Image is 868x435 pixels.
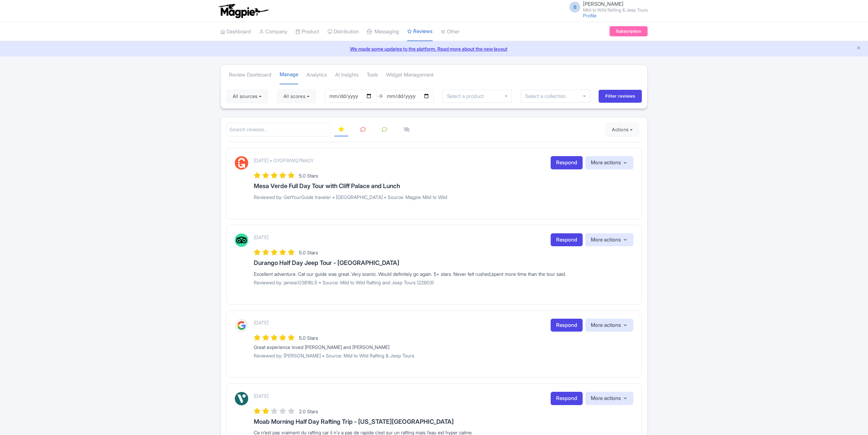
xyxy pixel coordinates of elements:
[565,1,648,12] a: B [PERSON_NAME] Mild to Wild Rafting & Jeep Tours
[254,194,633,201] p: Reviewed by: GetYourGuide traveler • [GEOGRAPHIC_DATA] • Source: Magpie Mild to Wild
[254,270,633,278] div: Excellent adventure. Cat our guide was great. Very scenic. Would definitely go again. 5+ stars. N...
[585,156,633,169] button: More actions
[226,123,330,137] input: Search reviews...
[254,183,633,189] h3: Mesa Verde Full Day Tour with Cliff Palace and Lunch
[335,66,358,84] a: AI Insights
[551,233,583,247] a: Respond
[299,408,318,414] span: 2.0 Stars
[254,234,268,241] p: [DATE]
[254,344,633,351] div: Great experience loved [PERSON_NAME] and [PERSON_NAME]
[585,233,633,247] button: More actions
[259,22,287,41] a: Company
[585,319,633,332] button: More actions
[599,90,642,103] input: Filter reviews
[235,233,248,247] img: Tripadvisor Logo
[220,22,251,41] a: Dashboard
[4,45,864,52] a: We made some updates to the platform. Read more about the new layout
[525,93,570,99] input: Select a collection
[226,89,268,103] button: All sources
[254,418,633,425] h3: Moab Morning Half Day Rafting Trip - [US_STATE][GEOGRAPHIC_DATA]
[610,26,648,36] a: Subscription
[235,319,248,332] img: Google Logo
[583,8,648,12] small: Mild to Wild Rafting & Jeep Tours
[367,22,399,41] a: Messaging
[585,392,633,405] button: More actions
[235,156,248,170] img: GetYourGuide Logo
[235,392,248,405] img: Viator Logo
[407,22,433,41] a: Reviews
[254,260,633,266] h3: Durango Half Day Jeep Tour - [GEOGRAPHIC_DATA]
[277,89,316,103] button: All scores
[605,123,639,136] button: Actions
[217,3,270,18] img: logo-ab69f6fb50320c5b225c76a69d11143b.png
[299,250,318,255] span: 5.0 Stars
[254,352,633,359] p: Reviewed by: [PERSON_NAME] • Source: Mild to Wild Rafting & Jeep Tours
[551,319,583,332] a: Respond
[254,319,268,326] p: [DATE]
[296,22,319,41] a: Product
[299,335,318,341] span: 5.0 Stars
[254,392,268,400] p: [DATE]
[583,1,623,7] span: [PERSON_NAME]
[280,65,298,85] a: Manage
[551,156,583,169] a: Respond
[447,93,488,99] input: Select a product
[328,22,359,41] a: Distribution
[386,66,434,84] a: Widget Management
[254,279,633,286] p: Reviewed by: jamesrO3816LS • Source: Mild to Wild Rafting and Jeep Tours (22803)
[569,2,580,13] span: B
[441,22,460,41] a: Other
[856,45,861,52] button: Close announcement
[551,392,583,405] a: Respond
[583,13,597,18] a: Profile
[367,66,378,84] a: Tools
[229,66,271,84] a: Review Dashboard
[254,157,314,164] p: [DATE] • GYGFWWQ7NAGY
[299,173,318,179] span: 5.0 Stars
[306,66,327,84] a: Analytics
